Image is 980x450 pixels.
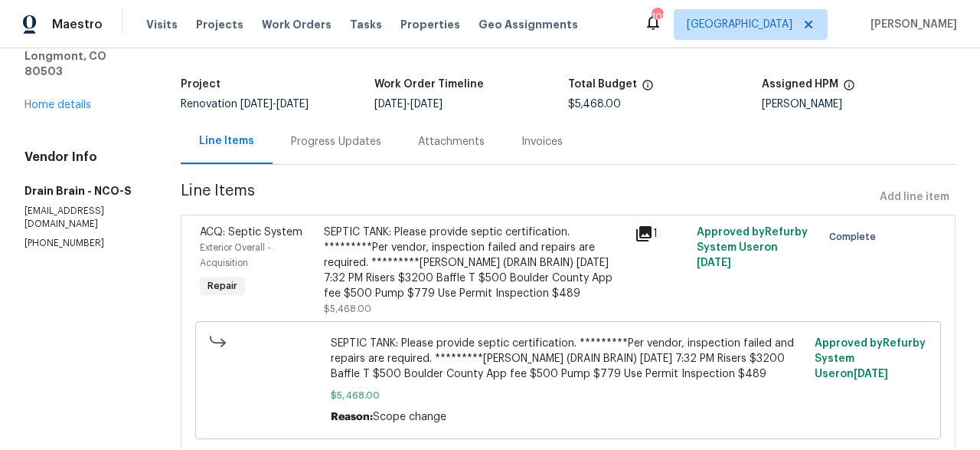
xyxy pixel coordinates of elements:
[331,412,373,422] span: Reason:
[200,243,271,268] span: Exterior Overall - Acquisition
[373,412,446,422] span: Scope change
[276,99,309,110] span: [DATE]
[568,79,637,90] h5: Total Budget
[635,225,688,243] div: 1
[196,17,243,32] span: Projects
[200,227,302,238] span: ACQ: Septic System
[829,229,882,245] span: Complete
[521,134,563,149] div: Invoices
[642,79,654,99] span: The total cost of line items that have been proposed by Opendoor. This sum includes line items th...
[697,258,731,268] span: [DATE]
[331,336,805,382] span: SEPTIC TANK: Please provide septic certification. *********Per vendor, inspection failed and repa...
[652,9,662,25] div: 105
[568,99,621,110] span: $5,468.00
[374,79,484,90] h5: Work Order Timeline
[240,99,309,110] span: -
[181,79,220,90] h5: Project
[687,17,792,32] span: [GEOGRAPHIC_DATA]
[201,278,243,294] span: Repair
[24,149,144,165] h4: Vendor Info
[262,17,332,32] span: Work Orders
[843,79,855,99] span: The hpm assigned to this work order.
[24,237,144,250] p: [PHONE_NUMBER]
[815,338,926,379] span: Approved by Refurby System User on
[52,17,103,32] span: Maestro
[762,99,955,110] div: [PERSON_NAME]
[479,17,578,32] span: Geo Assignments
[697,227,808,268] span: Approved by Refurby System User on
[324,304,371,314] span: $5,468.00
[291,134,381,149] div: Progress Updates
[864,17,957,32] span: [PERSON_NAME]
[24,183,144,199] h5: Drain Brain - NCO-S
[762,79,838,90] h5: Assigned HPM
[374,99,443,110] span: -
[410,99,443,110] span: [DATE]
[24,100,91,110] a: Home details
[181,183,874,212] span: Line Items
[374,99,407,110] span: [DATE]
[854,369,888,379] span: [DATE]
[181,99,309,110] span: Renovation
[418,134,485,149] div: Attachments
[24,48,144,79] h5: Longmont, CO 80503
[400,17,460,32] span: Properties
[199,133,254,149] div: Line Items
[146,17,178,32] span: Visits
[324,225,626,301] div: SEPTIC TANK: Please provide septic certification. *********Per vendor, inspection failed and repa...
[240,99,273,110] span: [DATE]
[24,205,144,231] p: [EMAIL_ADDRESS][DOMAIN_NAME]
[350,19,382,30] span: Tasks
[331,388,805,403] span: $5,468.00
